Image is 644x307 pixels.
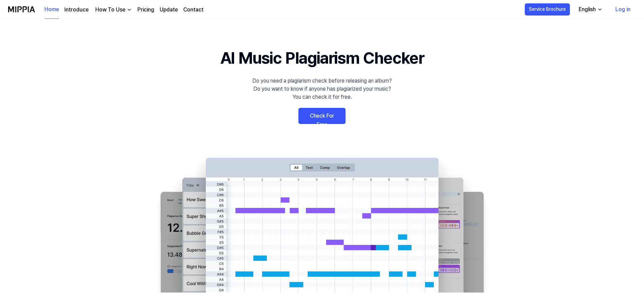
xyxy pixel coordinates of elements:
button: How To Use [94,6,132,14]
img: main Image [147,151,497,293]
a: Contact [183,6,203,14]
div: How To Use [94,6,127,14]
button: English [573,3,607,16]
a: Check For Free [298,108,346,124]
a: Introduce [64,6,89,14]
div: Do you need a plagiarism check before releasing an album? Do you want to know if anyone has plagi... [252,77,392,101]
h1: AI Music Plagiarism Checker [220,46,424,70]
img: down [127,7,132,12]
a: Home [44,0,59,19]
div: English [577,5,597,13]
button: Service Brochure [525,3,570,16]
a: Update [160,6,178,14]
a: Pricing [137,6,154,14]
